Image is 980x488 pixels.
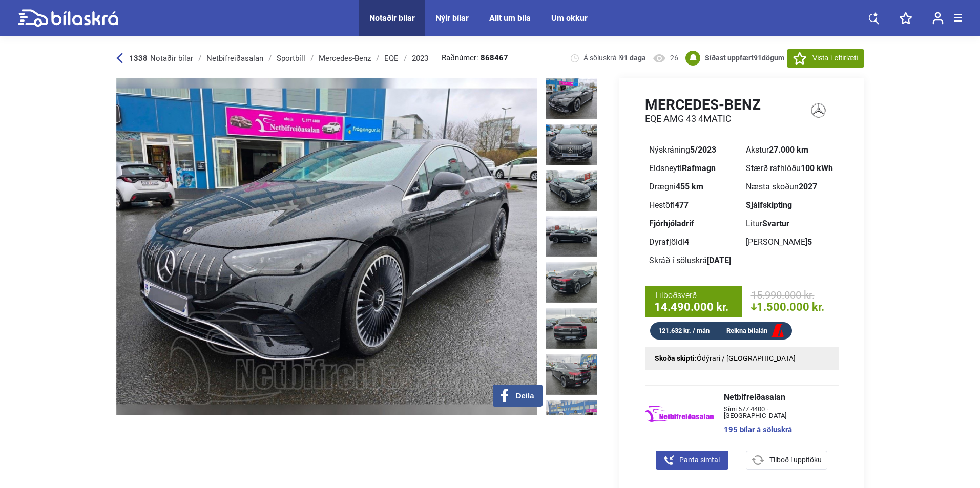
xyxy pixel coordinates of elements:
[762,219,789,228] b: Svartur
[206,54,263,62] div: Netbifreiðasalan
[546,400,597,441] img: 1744207274_4249826393284901678_16507246593984135.jpg
[620,54,646,62] b: 91 daga
[654,290,733,302] span: Tilboðsverð
[932,12,944,25] img: user-login.svg
[812,53,858,63] span: Vista í eftirlæti
[150,54,193,63] span: Notaðir bílar
[724,393,828,401] span: Netbifreiðasalan
[676,182,703,192] b: 455 km
[546,216,597,257] img: 1744207271_6236774463299048225_16507243813102639.jpg
[746,183,835,191] div: Næsta skoðun
[675,200,689,210] b: 477
[655,354,697,363] strong: Skoða skipti:
[649,201,738,209] div: Hestöfl
[670,53,678,63] span: 26
[645,113,761,124] h2: EQE AMG 43 4MATIC
[769,145,808,155] b: 27.000 km
[277,54,305,62] div: Sportbíll
[746,164,835,173] div: Stærð rafhlöðu
[546,78,597,119] img: 1744254659_3101126853709125033_16554632251094835.jpg
[746,146,835,154] div: Akstur
[516,391,534,400] span: Deila
[718,325,792,337] a: Reikna bílalán
[682,163,716,173] b: Rafmagn
[746,238,835,246] div: [PERSON_NAME]
[551,13,588,23] a: Um okkur
[799,96,839,125] img: logo Mercedes-Benz EQE AMG 43 4MATIC
[769,455,822,465] span: Tilboð í uppítöku
[493,385,543,407] button: Deila
[754,54,762,62] span: 91
[481,54,508,62] b: 868467
[787,49,864,68] button: Vista í eftirlæti
[442,54,508,62] span: Raðnúmer:
[546,170,597,211] img: 1744254660_5295567092693993702_16554633172312475.jpg
[724,406,828,419] span: Sími 577 4400 · [GEOGRAPHIC_DATA]
[489,13,531,23] a: Allt um bíla
[384,54,399,62] div: EQE
[435,13,469,23] a: Nýir bílar
[649,146,738,154] div: Nýskráning
[649,164,738,173] div: Eldsneyti
[650,325,718,336] div: 121.632 kr. / mán
[654,302,733,313] span: 14.490.000 kr.
[129,54,148,63] b: 1338
[679,455,720,465] span: Panta símtal
[684,237,689,247] b: 4
[746,220,835,228] div: Litur
[724,426,828,434] a: 195 bílar á söluskrá
[649,183,738,191] div: Drægni
[649,238,738,246] div: Dyrafjöldi
[546,124,597,165] img: 1744254660_3957837862926719206_16554632704639294.jpg
[705,54,784,62] b: Síðast uppfært dögum
[546,262,597,303] img: 1744254661_3454868288965608053_16554633637607250.jpg
[807,237,812,247] b: 5
[649,219,694,228] b: Fjórhjóladrif
[649,257,738,265] div: Skráð í söluskrá
[369,13,415,23] a: Notaðir bílar
[546,308,597,349] img: 1744254661_6172910695872598360_16554634050562799.jpg
[697,354,796,363] span: Ódýrari / [GEOGRAPHIC_DATA]
[801,163,833,173] b: 100 kWh
[799,182,817,192] b: 2027
[751,290,829,300] span: 15.990.000 kr.
[412,54,428,62] div: 2023
[583,53,646,63] span: Á söluskrá í
[707,256,731,265] b: [DATE]
[546,354,597,395] img: 1744254661_5802581832386132700_16554634462692789.jpg
[319,54,371,62] div: Mercedes-Benz
[645,96,761,113] h1: Mercedes-Benz
[690,145,716,155] b: 5/2023
[746,200,792,210] b: Sjálfskipting
[751,301,829,313] span: 1.500.000 kr.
